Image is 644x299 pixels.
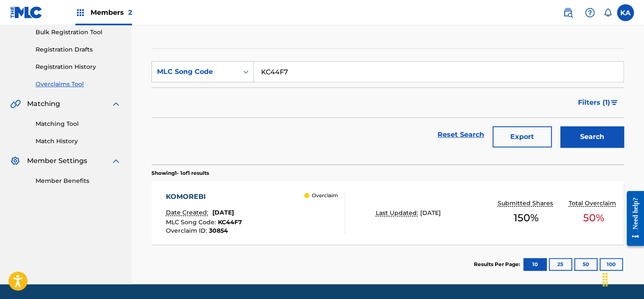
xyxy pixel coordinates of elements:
img: filter [611,100,618,105]
div: MLC Song Code [157,67,233,77]
span: 50 % [583,210,604,226]
img: expand [111,99,121,109]
p: Submitted Shares [497,199,555,208]
button: 10 [523,258,547,271]
p: Total Overclaim [569,199,618,208]
a: Overclaims Tool [36,80,121,89]
span: MLC Song Code : [165,218,217,226]
div: KOMOREBI [165,192,242,202]
a: Matching Tool [36,120,121,128]
img: MLC Logo [10,6,43,19]
form: Search Form [151,61,624,152]
div: Notifications [603,8,612,17]
span: Overclaim ID : [165,227,209,234]
button: 50 [574,258,597,271]
a: Match History [36,137,121,146]
div: Help [581,4,598,21]
div: Drag [598,267,612,292]
img: search [563,8,573,18]
iframe: Resource Center [620,185,644,253]
span: [DATE] [420,209,441,217]
span: Members [91,8,132,17]
button: 25 [549,258,572,271]
span: Filters ( 1 ) [578,98,610,108]
button: Filters (1) [573,92,624,113]
p: Overclaim [312,192,338,199]
div: User Menu [617,4,634,21]
a: Public Search [559,4,576,21]
span: 150 % [514,210,539,226]
p: Showing 1 - 1 of 1 results [151,169,209,177]
iframe: Chat Widget [602,258,644,299]
img: Member Settings [10,156,20,166]
img: help [585,8,595,18]
a: Member Benefits [36,177,121,185]
a: Reset Search [433,125,488,144]
a: Registration Drafts [36,45,121,54]
p: Date Created: [165,208,210,217]
img: expand [111,156,121,166]
span: Member Settings [27,156,87,166]
button: Export [493,126,552,147]
span: 30854 [209,227,228,234]
button: 100 [600,258,623,271]
p: Results Per Page: [474,261,522,268]
a: KOMOREBIDate Created:[DATE]MLC Song Code:KC44F7Overclaim ID:30854 OverclaimLast Updated:[DATE]Sub... [151,181,624,245]
img: Matching [10,99,21,109]
button: Search [560,126,624,147]
img: Top Rightsholders [75,8,85,18]
a: Registration History [36,63,121,71]
p: Last Updated: [376,209,420,217]
span: [DATE] [212,209,234,216]
span: KC44F7 [217,218,242,226]
span: 2 [128,8,132,16]
span: Matching [27,99,60,109]
a: Bulk Registration Tool [36,28,121,37]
